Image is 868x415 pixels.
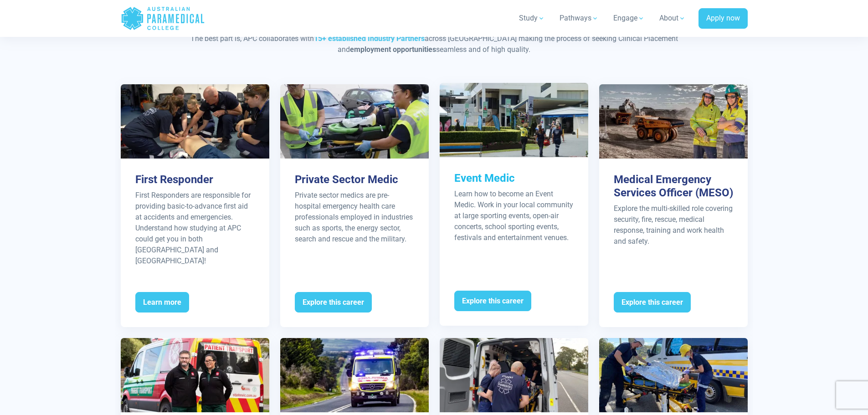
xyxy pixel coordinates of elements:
[280,84,429,159] img: Private Sector Medic
[454,291,531,312] span: Explore this career
[608,5,650,31] a: Engage
[440,83,588,157] img: Event Medic
[440,338,588,412] img: Ambulance Transport Attendant (ATA)
[121,84,269,327] a: First Responder First Responders are responsible for providing basic-to-advance first aid at acci...
[614,173,733,200] h3: Medical Emergency Services Officer (MESO)
[514,5,550,31] a: Study
[614,203,733,247] div: Explore the multi-skilled role covering security, fire, rescue, medical response, training and wo...
[599,338,748,412] img: Industrial Medic
[454,172,574,185] h3: Event Medic
[135,292,189,313] span: Learn more
[314,34,425,43] a: 15+ established Industry Partners
[121,84,269,159] img: First Responder
[121,338,269,412] img: Patient Transport Officer (PTO)
[295,173,414,186] h3: Private Sector Medic
[280,84,429,327] a: Private Sector Medic Private sector medics are pre-hospital emergency health care professionals e...
[295,292,372,313] span: Explore this career
[168,33,701,55] p: The best part is, APC collaborates with across [GEOGRAPHIC_DATA] making the process of seeking Cl...
[295,190,414,245] div: Private sector medics are pre-hospital emergency health care professionals employed in industries...
[454,189,574,243] div: Learn how to become an Event Medic. Work in your local community at large sporting events, open-a...
[121,4,205,33] a: Australian Paramedical College
[699,8,748,29] a: Apply now
[135,173,255,186] h3: First Responder
[440,83,588,326] a: Event Medic Learn how to become an Event Medic. Work in your local community at large sporting ev...
[599,84,748,327] a: Medical Emergency Services Officer (MESO) Explore the multi-skilled role covering security, fire,...
[599,84,748,159] img: Medical Emergency Services Officer (MESO)
[554,5,604,31] a: Pathways
[614,292,691,313] span: Explore this career
[654,5,691,31] a: About
[280,338,429,412] img: Emergency Medical Technician (EMT)
[135,190,255,266] p: First Responders are responsible for providing basic-to-advance first aid at accidents and emerge...
[350,45,436,54] strong: employment opportunities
